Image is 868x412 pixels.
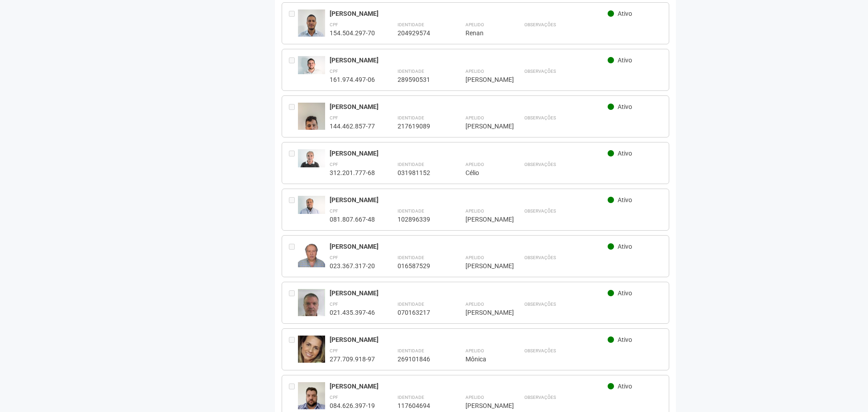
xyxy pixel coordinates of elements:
div: 031981152 [398,169,443,177]
strong: Observações [524,162,556,167]
div: Entre em contato com a Aministração para solicitar o cancelamento ou 2a via [289,9,298,37]
div: 161.974.497-06 [330,76,375,84]
div: Entre em contato com a Aministração para solicitar o cancelamento ou 2a via [289,382,298,410]
span: Ativo [618,150,632,157]
div: 102896339 [398,215,443,223]
strong: Observações [524,395,556,400]
div: [PERSON_NAME] [465,308,502,317]
div: [PERSON_NAME] [330,196,608,204]
div: Entre em contato com a Aministração para solicitar o cancelamento ou 2a via [289,103,298,130]
div: Entre em contato com a Aministração para solicitar o cancelamento ou 2a via [289,56,298,84]
div: [PERSON_NAME] [330,149,608,157]
strong: Identidade [398,22,424,27]
div: Entre em contato com a Aministração para solicitar o cancelamento ou 2a via [289,336,298,363]
strong: Identidade [398,395,424,400]
span: Ativo [618,289,632,297]
div: Entre em contato com a Aministração para solicitar o cancelamento ou 2a via [289,196,298,223]
strong: CPF [330,162,338,167]
strong: Identidade [398,302,424,307]
div: Renan [465,29,502,37]
img: user.jpg [298,242,325,267]
strong: Observações [524,255,556,260]
div: [PERSON_NAME] [330,289,608,297]
div: 084.626.397-19 [330,402,375,410]
strong: CPF [330,208,338,213]
strong: Identidade [398,115,424,120]
strong: Identidade [398,255,424,260]
strong: Apelido [465,255,484,260]
div: [PERSON_NAME] [465,402,502,410]
img: user.jpg [298,196,325,214]
div: [PERSON_NAME] [465,262,502,270]
strong: Apelido [465,22,484,27]
strong: Observações [524,115,556,120]
div: Mônica [465,355,502,363]
span: Ativo [618,10,632,17]
div: 277.709.918-97 [330,355,375,363]
strong: Apelido [465,348,484,353]
strong: CPF [330,302,338,307]
div: 016587529 [398,262,443,270]
div: Entre em contato com a Aministração para solicitar o cancelamento ou 2a via [289,242,298,270]
strong: Identidade [398,208,424,213]
strong: Observações [524,22,556,27]
strong: Observações [524,348,556,353]
img: user.jpg [298,149,325,167]
div: 204929574 [398,29,443,37]
div: 144.462.857-77 [330,122,375,130]
strong: CPF [330,69,338,74]
div: Célio [465,169,502,177]
div: 269101846 [398,355,443,363]
div: 217619089 [398,122,443,130]
div: 070163217 [398,308,443,317]
strong: CPF [330,115,338,120]
div: Entre em contato com a Aministração para solicitar o cancelamento ou 2a via [289,289,298,317]
strong: CPF [330,395,338,400]
strong: Apelido [465,115,484,120]
strong: Apelido [465,208,484,213]
strong: Identidade [398,162,424,167]
span: Ativo [618,336,632,343]
span: Ativo [618,383,632,390]
div: 154.504.297-70 [330,29,375,37]
div: [PERSON_NAME] [465,215,502,223]
img: user.jpg [298,289,325,326]
strong: Observações [524,69,556,74]
div: 021.435.397-46 [330,308,375,317]
img: user.jpg [298,56,325,74]
div: [PERSON_NAME] [465,122,502,130]
span: Ativo [618,243,632,250]
strong: Apelido [465,162,484,167]
strong: CPF [330,348,338,353]
span: Ativo [618,196,632,204]
span: Ativo [618,57,632,64]
strong: Apelido [465,69,484,74]
img: user.jpg [298,103,325,163]
div: [PERSON_NAME] [330,336,608,344]
div: 117604694 [398,402,443,410]
div: 023.367.317-20 [330,262,375,270]
div: 312.201.777-68 [330,169,375,177]
strong: Observações [524,302,556,307]
strong: CPF [330,22,338,27]
div: [PERSON_NAME] [330,56,608,64]
div: 081.807.667-48 [330,215,375,223]
span: Ativo [618,103,632,110]
strong: Observações [524,208,556,213]
strong: Apelido [465,395,484,400]
img: user.jpg [298,9,325,46]
div: Entre em contato com a Aministração para solicitar o cancelamento ou 2a via [289,149,298,177]
div: [PERSON_NAME] [465,76,502,84]
div: [PERSON_NAME] [330,9,608,18]
div: 289590531 [398,76,443,84]
strong: CPF [330,255,338,260]
div: [PERSON_NAME] [330,382,608,390]
img: user.jpg [298,336,325,368]
div: [PERSON_NAME] [330,103,608,111]
div: [PERSON_NAME] [330,242,608,251]
strong: Identidade [398,69,424,74]
strong: Apelido [465,302,484,307]
strong: Identidade [398,348,424,353]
